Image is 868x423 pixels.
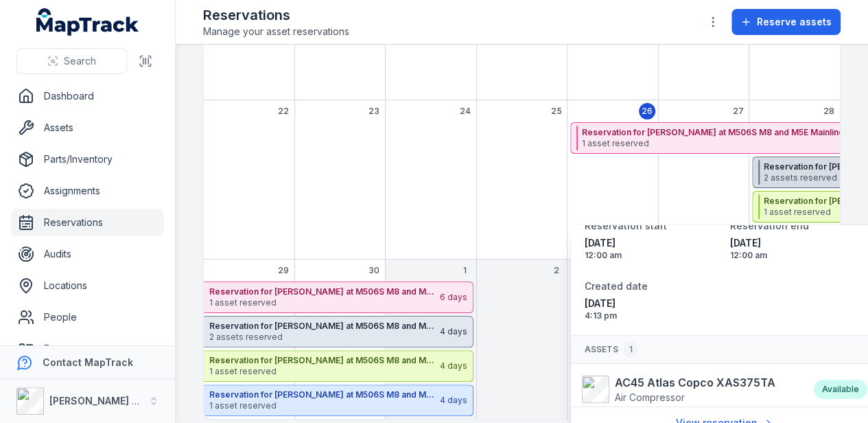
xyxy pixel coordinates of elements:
span: 4:13 pm [585,310,719,321]
span: 22 [278,106,289,117]
button: Reservation for [PERSON_NAME] at M506S M8 and M5E Mainline Tunnels1 asset reserved4 days [204,385,473,416]
button: Search [16,48,127,74]
a: Dashboard [11,82,164,110]
span: 28 [823,106,834,117]
a: MapTrack [36,8,139,36]
a: AC45 Atlas Copco XAS375TAAir Compressor [582,374,800,404]
span: 30 [368,265,379,276]
span: 1 [463,265,467,276]
button: Reserve assets [731,9,841,35]
strong: Contact MapTrack [43,356,133,368]
a: Assets [11,114,164,141]
span: 29 [278,265,289,276]
a: Parts/Inventory [11,146,164,173]
strong: Reservation for [PERSON_NAME] at M506S M8 and M5E Mainline Tunnels [209,355,438,366]
a: Assignments [11,177,164,205]
button: Reservation for [PERSON_NAME] at M506S M8 and M5E Mainline Tunnels2 assets reserved4 days [204,316,473,347]
time: 28/09/2025, 12:00:00 am [585,236,719,261]
span: Reservation start [585,220,667,231]
strong: [PERSON_NAME] Group [49,395,162,407]
span: 12:00 am [585,250,719,261]
span: Manage your asset reservations [203,25,349,38]
span: Reservation end [730,220,809,231]
time: 01/10/2025, 12:00:00 am [730,236,865,261]
span: 1 asset reserved [209,297,438,308]
h2: Reservations [203,5,349,25]
span: 25 [550,106,561,117]
span: 1 asset reserved [209,366,438,377]
span: 12:00 am [730,250,865,261]
span: 24 [460,106,471,117]
span: 23 [368,106,379,117]
span: Air Compressor [615,391,685,403]
a: Forms [11,335,164,363]
span: 2 assets reserved [209,332,438,343]
span: Created date [585,280,648,292]
span: 26 [642,106,653,117]
a: People [11,304,164,331]
button: Reservation for [PERSON_NAME] at M506S M8 and M5E Mainline Tunnels1 asset reserved4 days [204,350,473,382]
span: 27 [732,106,743,117]
span: 1 asset reserved [209,400,438,411]
a: Audits [11,240,164,268]
strong: Reservation for [PERSON_NAME] at M506S M8 and M5E Mainline Tunnels [209,286,438,297]
span: [DATE] [585,297,719,310]
span: [DATE] [730,236,865,250]
span: Assets [585,341,638,358]
button: Reservation for [PERSON_NAME] at M506S M8 and M5E Mainline Tunnels1 asset reserved6 days [204,282,473,313]
div: 1 [624,341,638,358]
strong: AC45 Atlas Copco XAS375TA [615,374,775,391]
strong: Reservation for [PERSON_NAME] at M506S M8 and M5E Mainline Tunnels [209,321,438,332]
span: Search [64,54,96,68]
span: Reserve assets [757,15,832,29]
span: 2 [553,265,559,276]
a: Locations [11,272,164,299]
strong: Reservation for [PERSON_NAME] at M506S M8 and M5E Mainline Tunnels [209,389,438,400]
div: Available [814,380,867,399]
span: [DATE] [585,236,719,250]
a: Reservations [11,209,164,236]
time: 27/08/2025, 4:13:32 pm [585,297,719,321]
